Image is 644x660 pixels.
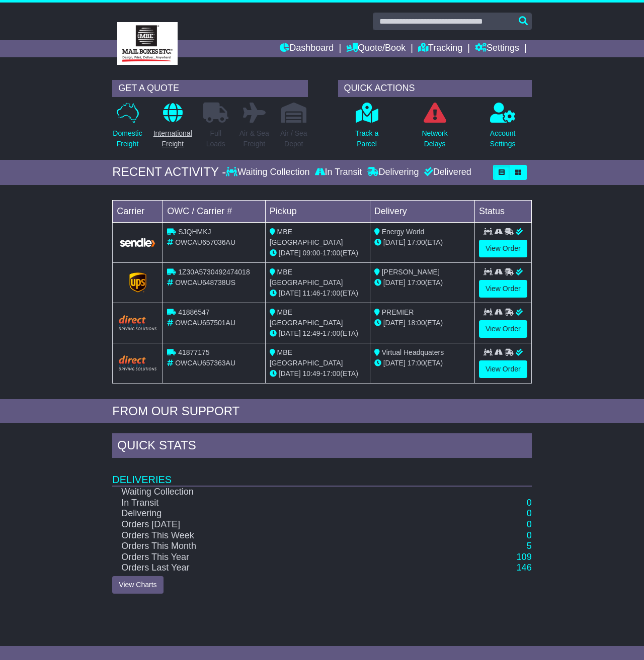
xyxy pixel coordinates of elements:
div: (ETA) [374,277,470,288]
a: Track aParcel [355,102,379,155]
a: View Order [479,280,527,298]
span: 17:00 [323,369,340,378]
span: OWCAU657036AU [175,238,235,246]
span: MBE [GEOGRAPHIC_DATA] [270,228,343,246]
a: 0 [527,508,532,518]
div: Quick Stats [112,433,531,460]
a: DomesticFreight [112,102,142,155]
div: (ETA) [374,318,470,328]
span: 17:00 [323,289,340,297]
span: Energy World [382,228,425,236]
span: [DATE] [279,249,301,257]
td: Status [474,200,531,222]
p: Air / Sea Depot [280,128,307,149]
img: Direct.png [119,355,156,370]
td: Deliveries [112,460,531,486]
p: Domestic Freight [113,128,142,149]
a: 0 [527,519,532,529]
span: OWCAU648738US [175,278,235,287]
td: OWC / Carrier # [163,200,265,222]
span: 17:00 [408,359,425,367]
span: 11:46 [303,289,320,297]
p: Network Delays [422,128,447,149]
td: Orders This Year [112,552,438,563]
span: 09:00 [303,249,320,257]
div: (ETA) [374,237,470,248]
td: Waiting Collection [112,486,438,498]
div: Delivered [422,167,471,178]
td: Orders Last Year [112,562,438,574]
a: InternationalFreight [153,102,193,155]
span: [DATE] [279,329,301,337]
span: [PERSON_NAME] [382,268,440,276]
span: OWCAU657363AU [175,359,235,367]
span: MBE [GEOGRAPHIC_DATA] [270,268,343,287]
div: - (ETA) [270,368,366,379]
a: AccountSettings [490,102,516,155]
div: - (ETA) [270,328,366,339]
p: Account Settings [490,128,516,149]
span: [DATE] [383,238,406,246]
span: 17:00 [323,249,340,257]
a: Quote/Book [346,40,406,57]
div: QUICK ACTIONS [338,80,532,97]
span: PREMIER [382,308,414,316]
a: 109 [517,552,532,562]
a: Dashboard [280,40,334,57]
td: In Transit [112,498,438,509]
a: View Charts [112,576,163,594]
p: Track a Parcel [355,128,378,149]
a: Tracking [418,40,462,57]
div: - (ETA) [270,248,366,258]
img: GetCarrierServiceLogo [119,237,156,248]
span: [DATE] [279,369,301,378]
a: 5 [527,541,532,551]
div: In Transit [312,167,365,178]
div: (ETA) [374,358,470,368]
a: View Order [479,360,527,378]
a: Settings [475,40,519,57]
div: Waiting Collection [226,167,312,178]
span: MBE [GEOGRAPHIC_DATA] [270,308,343,327]
a: 146 [517,562,532,573]
span: 17:00 [408,238,425,246]
a: View Order [479,320,527,338]
td: Pickup [265,200,370,222]
td: Delivering [112,508,438,519]
span: 10:49 [303,369,320,378]
span: [DATE] [383,278,406,287]
span: 17:00 [323,329,340,337]
img: Direct.png [119,315,156,330]
div: Delivering [365,167,422,178]
div: GET A QUOTE [112,80,307,97]
span: 41877175 [178,348,209,356]
a: 0 [527,498,532,508]
td: Orders This Month [112,541,438,552]
span: [DATE] [279,289,301,297]
p: Air & Sea Freight [239,128,269,149]
a: View Order [479,240,527,257]
span: 12:49 [303,329,320,337]
div: RECENT ACTIVITY - [112,165,226,179]
span: [DATE] [383,319,406,327]
td: Carrier [113,200,163,222]
span: OWCAU657501AU [175,319,235,327]
span: 18:00 [408,319,425,327]
div: - (ETA) [270,288,366,299]
p: International Freight [153,128,192,149]
a: NetworkDelays [421,102,448,155]
span: 1Z30A5730492474018 [178,268,250,276]
a: 0 [527,530,532,540]
span: Virtual Headquaters [382,348,444,356]
p: Full Loads [203,128,228,149]
span: [DATE] [383,359,406,367]
td: Orders [DATE] [112,519,438,530]
span: 17:00 [408,278,425,287]
span: MBE [GEOGRAPHIC_DATA] [270,348,343,367]
td: Delivery [370,200,474,222]
span: SJQHMKJ [178,228,211,236]
td: Orders This Week [112,530,438,541]
div: FROM OUR SUPPORT [112,404,531,419]
img: GetCarrierServiceLogo [129,272,146,293]
span: 41886547 [178,308,209,316]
